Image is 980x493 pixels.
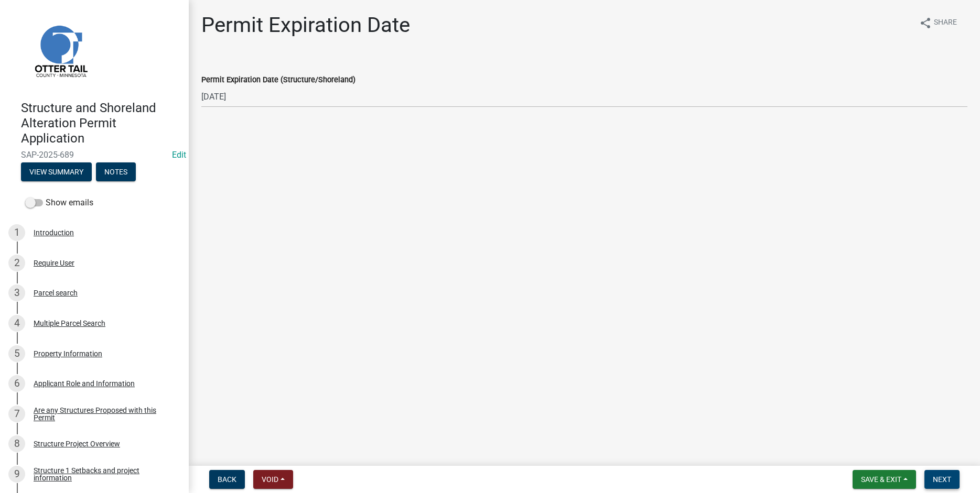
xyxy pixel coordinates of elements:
wm-modal-confirm: Edit Application Number [172,150,186,160]
i: share [919,17,932,29]
div: 3 [8,284,25,301]
div: 8 [8,435,25,452]
button: shareShare [911,13,965,33]
button: Next [924,470,960,489]
div: 6 [8,375,25,392]
button: Void [253,470,293,489]
div: Introduction [34,229,74,236]
button: View Summary [21,162,92,181]
button: Save & Exit [853,470,916,489]
div: Property Information [34,350,102,357]
div: 1 [8,224,25,241]
h4: Structure and Shoreland Alteration Permit Application [21,101,180,146]
div: 5 [8,345,25,362]
label: Show emails [25,196,93,209]
span: SAP-2025-689 [21,150,168,160]
span: Back [218,475,236,484]
div: 2 [8,255,25,271]
span: Share [934,17,957,29]
label: Permit Expiration Date (Structure/Shoreland) [201,76,356,84]
div: 9 [8,466,25,483]
div: Are any Structures Proposed with this Permit [34,407,172,421]
span: Next [933,475,951,484]
div: Require User [34,259,74,267]
wm-modal-confirm: Notes [96,169,136,177]
div: 7 [8,406,25,422]
span: Void [262,475,278,484]
h1: Permit Expiration Date [201,13,410,38]
a: Edit [172,150,186,160]
button: Back [209,470,245,489]
div: Parcel search [34,289,78,297]
wm-modal-confirm: Summary [21,169,92,177]
button: Notes [96,162,136,181]
div: Structure 1 Setbacks and project information [34,467,172,481]
span: Save & Exit [861,475,901,484]
img: Otter Tail County, Minnesota [21,11,100,90]
div: 4 [8,315,25,332]
div: Multiple Parcel Search [34,320,105,327]
div: Applicant Role and Information [34,380,135,387]
div: Structure Project Overview [34,440,120,447]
